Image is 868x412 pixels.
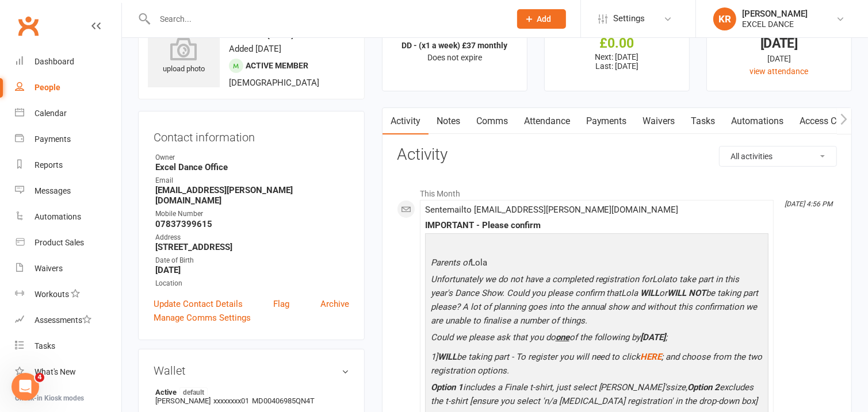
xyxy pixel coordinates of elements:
[35,238,84,247] div: Product Sales
[431,382,463,392] b: Option 1
[15,230,121,256] a: Product Sales
[537,14,552,24] span: Add
[427,53,482,62] span: Does not expire
[15,359,121,385] a: What's New
[35,83,60,92] div: People
[397,182,837,200] li: This Month
[431,288,759,326] span: or be taking part please? A lot of planning goes into the annual show and without this confirmati...
[668,288,706,298] b: WILL NOT
[35,109,67,118] div: Calendar
[468,108,516,134] a: Comms
[155,265,349,275] strong: [DATE]
[717,37,841,49] div: [DATE]
[154,126,349,144] h3: Contact information
[320,297,349,311] a: Archive
[15,282,121,307] a: Workouts
[713,7,736,30] div: KR
[155,209,349,220] div: Mobile Number
[431,274,740,298] span: to take part in this year's Dance Show. Could you please confirm that
[742,9,808,19] div: [PERSON_NAME]
[742,19,808,29] div: EXCEL DANCE
[517,9,566,29] button: Add
[688,382,720,392] b: Option 2
[15,204,121,230] a: Automations
[717,52,841,65] div: [DATE]
[154,364,349,377] h3: Wallet
[12,373,39,401] iframe: Intercom live chat
[15,178,121,204] a: Messages
[383,108,429,134] a: Activity
[785,200,832,208] i: [DATE] 4:56 PM
[155,255,349,266] div: Date of Birth
[35,341,55,351] div: Tasks
[556,332,569,342] u: one
[641,288,660,298] b: WILL
[155,162,349,172] strong: Excel Dance Office
[750,67,808,76] a: view attendance
[229,78,319,88] span: [DEMOGRAPHIC_DATA]
[724,108,792,134] a: Automations
[155,242,349,252] strong: [STREET_ADDRESS]
[431,332,668,342] i: Could we please ask that you do of the following by ;
[35,134,71,144] div: Payments
[425,205,679,215] span: Sent email to [EMAIL_ADDRESS][PERSON_NAME][DOMAIN_NAME]
[15,126,121,152] a: Payments
[35,290,69,299] div: Workouts
[229,44,281,54] time: Added [DATE]
[431,257,471,268] i: Parents of
[431,274,653,284] i: Unfortunately we do not have a completed registration for
[613,6,645,32] span: Settings
[154,311,251,325] a: Manage Comms Settings
[35,186,71,195] div: Messages
[154,297,243,311] a: Update Contact Details
[155,278,349,289] div: Location
[683,108,724,134] a: Tasks
[15,307,121,333] a: Assessments
[252,396,315,405] span: MD00406985QN4T
[429,108,468,134] a: Notes
[15,152,121,178] a: Reports
[35,212,81,221] div: Automations
[555,52,679,71] p: Next: [DATE] Last: [DATE]
[35,373,44,382] span: 4
[155,152,349,163] div: Owner
[641,332,666,342] b: [DATE]
[15,256,121,282] a: Waivers
[431,382,758,406] i: includes a Finale t-shirt, just select [PERSON_NAME]'s
[397,146,837,164] h3: Activity
[431,352,763,376] i: 1] be taking part - To register you will need to click ; and choose from the two registration opt...
[428,256,766,272] p: Lola
[15,49,121,75] a: Dashboard
[155,185,349,206] strong: [EMAIL_ADDRESS][PERSON_NAME][DOMAIN_NAME]
[273,297,289,311] a: Flag
[14,11,43,40] a: Clubworx
[155,232,349,243] div: Address
[15,101,121,126] a: Calendar
[641,352,662,362] a: HERE
[35,315,91,325] div: Assessments
[155,175,349,186] div: Email
[246,61,308,70] span: Active member
[179,387,208,396] span: default
[578,108,635,134] a: Payments
[213,396,249,405] span: xxxxxxxx01
[35,160,63,170] div: Reports
[635,108,683,134] a: Waivers
[151,11,502,27] input: Search...
[155,387,343,396] strong: Active
[425,221,768,230] div: IMPORTANT - Please confirm
[148,37,220,75] div: upload photo
[438,352,457,362] b: WILL
[15,75,121,101] a: People
[516,108,578,134] a: Attendance
[15,333,121,359] a: Tasks
[35,367,76,376] div: What's New
[402,41,507,50] strong: DD - (x1 a week) £37 monthly
[35,264,63,273] div: Waivers
[154,386,349,407] li: [PERSON_NAME]
[555,37,679,49] div: £0.00
[35,57,74,66] div: Dashboard
[155,219,349,229] strong: 07837399615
